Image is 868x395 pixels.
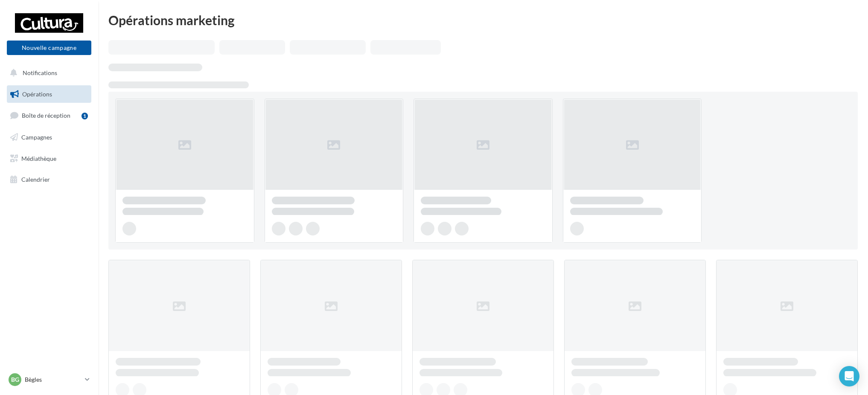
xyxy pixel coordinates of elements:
span: Campagnes [21,134,52,141]
span: Médiathèque [21,154,56,162]
div: 1 [82,113,88,119]
a: Médiathèque [5,150,93,168]
span: Calendrier [21,176,50,183]
span: Opérations [22,90,52,98]
a: Bg Bègles [7,372,91,388]
button: Nouvelle campagne [7,41,91,55]
a: Campagnes [5,128,93,146]
span: Notifications [23,69,57,76]
span: Bg [11,375,19,384]
a: Calendrier [5,171,93,189]
a: Boîte de réception1 [5,106,93,125]
p: Bègles [25,375,82,384]
button: Notifications [5,64,90,82]
div: Opérations marketing [108,14,858,26]
div: Open Intercom Messenger [839,366,859,386]
span: Boîte de réception [22,112,70,119]
a: Opérations [5,85,93,103]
